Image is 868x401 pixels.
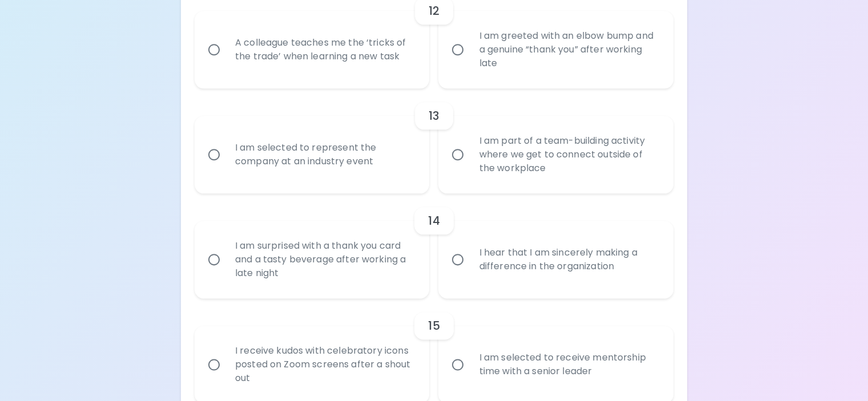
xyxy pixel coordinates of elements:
[470,232,667,287] div: I hear that I am sincerely making a difference in the organization
[226,330,423,399] div: I receive kudos with celebratory icons posted on Zoom screens after a shout out
[470,15,667,84] div: I am greeted with an elbow bump and a genuine “thank you” after working late
[470,337,667,392] div: I am selected to receive mentorship time with a senior leader
[429,2,439,20] h6: 12
[428,317,439,335] h6: 15
[226,225,423,294] div: I am surprised with a thank you card and a tasty beverage after working a late night
[428,212,439,230] h6: 14
[429,107,439,125] h6: 13
[470,120,667,189] div: I am part of a team-building activity where we get to connect outside of the workplace
[226,22,423,77] div: A colleague teaches me the ‘tricks of the trade’ when learning a new task
[226,127,423,182] div: I am selected to represent the company at an industry event
[195,193,673,298] div: choice-group-check
[195,88,673,193] div: choice-group-check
